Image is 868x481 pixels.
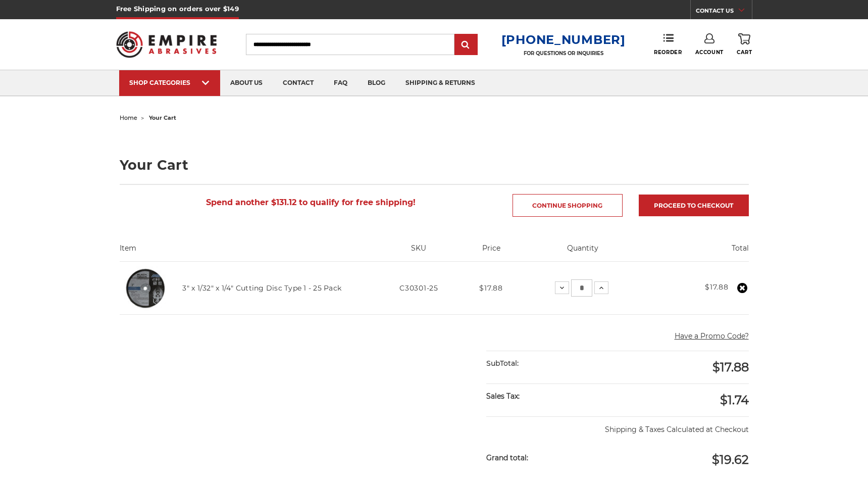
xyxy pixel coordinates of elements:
div: SHOP CATEGORIES [129,79,210,86]
a: 3" x 1/32" x 1/4" Cutting Disc Type 1 - 25 Pack [182,283,341,293]
p: Shipping & Taxes Calculated at Checkout [486,416,748,435]
span: $1.74 [720,393,749,407]
a: Cart [737,33,752,56]
th: Price [464,243,519,261]
a: faq [324,70,358,96]
a: contact [273,70,324,96]
p: FOR QUESTIONS OR INQUIRIES [501,50,626,57]
span: $19.62 [712,452,749,467]
a: home [120,114,137,121]
h1: Your Cart [120,158,749,172]
span: $17.88 [479,283,502,293]
span: C30301-25 [399,283,438,293]
img: Empire Abrasives [116,25,217,64]
a: Proceed to checkout [639,195,749,216]
span: Account [695,49,724,56]
th: Item [120,243,374,261]
a: CONTACT US [696,5,752,19]
th: Total [647,243,748,261]
a: Continue Shopping [513,194,623,217]
a: shipping & returns [395,70,485,96]
span: Spend another $131.12 to qualify for free shipping! [206,198,416,207]
a: Reorder [654,33,682,55]
span: $17.88 [712,360,749,374]
strong: Grand total: [486,453,528,462]
strong: $17.88 [705,282,728,292]
input: Submit [456,35,476,55]
img: 3" x 1/32" x 1/4" Cutting Disc [120,262,172,314]
div: SubTotal: [486,351,618,376]
a: blog [358,70,395,96]
span: your cart [149,114,176,121]
span: Reorder [654,49,682,56]
th: SKU [374,243,464,261]
button: Have a Promo Code? [675,331,749,342]
a: about us [220,70,273,96]
span: Cart [737,49,752,56]
strong: Sales Tax: [486,392,520,401]
th: Quantity [519,243,647,261]
a: [PHONE_NUMBER] [501,32,626,47]
input: 3" x 1/32" x 1/4" Cutting Disc Type 1 - 25 Pack Quantity: [571,279,592,297]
